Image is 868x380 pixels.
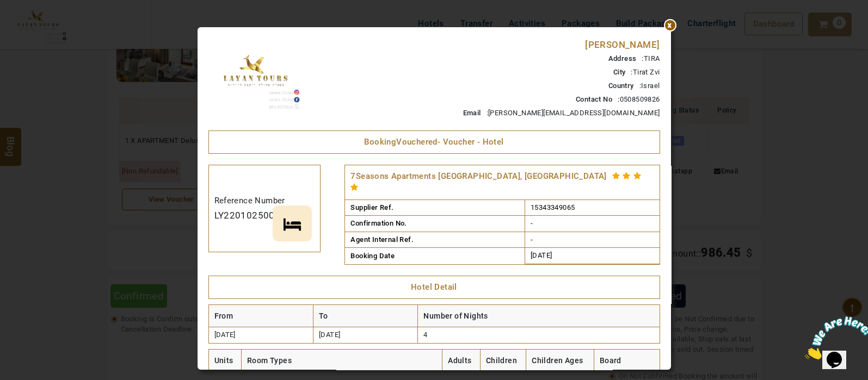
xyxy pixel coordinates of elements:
li: : [350,106,660,120]
td: Confirmation No. [345,216,525,232]
span: - [531,219,533,227]
img: Chat attention grabber [4,4,72,47]
span: 4 [423,331,427,339]
span: Israel [641,82,660,90]
th: Board [594,350,660,372]
th: Children Ages [526,350,594,372]
span: Address [603,54,642,63]
li: : [350,79,660,92]
span: Tirat Zvi [633,68,660,76]
li: : [350,92,660,106]
th: Adults [442,350,481,372]
th: To [313,305,417,327]
span: Email [458,109,487,117]
span: 15343349065 [531,203,575,211]
span: Vouchered [396,137,438,147]
th: Room Types [242,350,442,372]
td: Booking - Voucher - Hotel [208,130,660,154]
span: Contact No [570,95,618,103]
span: [PERSON_NAME] [585,39,660,50]
td: Booking Date [345,248,525,264]
img: bed.png [284,216,301,233]
span: Country [603,82,639,90]
span: [PERSON_NAME][EMAIL_ADDRESS][DOMAIN_NAME] [488,109,660,117]
td: Supplier Ref. [345,200,525,216]
span: [DATE] [214,331,236,339]
th: From [208,305,313,327]
th: Number of Nights [418,305,660,327]
span: 7Seasons Apartments [GEOGRAPHIC_DATA], [GEOGRAPHIC_DATA] [350,171,606,181]
th: Units [208,350,242,372]
span: - [531,235,533,244]
span: TIRA [644,54,660,63]
li: : [350,52,660,65]
span: [DATE] [531,251,552,259]
li: : [350,65,660,79]
span: Hotel Detail [411,282,457,292]
span: LY220102500071 [214,210,292,221]
span: 0508509826 [620,95,660,103]
span: Agent Internal Ref. [350,235,414,244]
span: Reference Number [214,196,285,205]
img: logo [208,38,301,120]
th: Children [480,350,526,372]
span: City [608,68,631,76]
span: [DATE] [319,331,340,339]
iframe: chat widget [801,312,868,364]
